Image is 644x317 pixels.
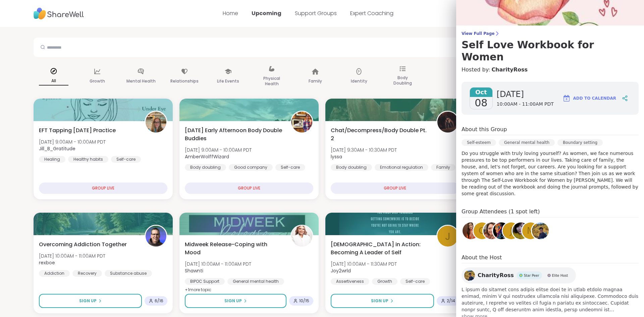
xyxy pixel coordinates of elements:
[491,66,528,74] a: CharityRoss
[331,241,429,257] span: [DEMOGRAPHIC_DATA] in Action: Becoming A Leader of Self
[39,126,116,135] span: EFT Tapping [DATE] Practice
[521,221,540,240] a: m
[68,156,108,163] div: Healthy habits
[532,222,549,239] img: CharityRoss
[375,164,428,171] div: Emotional regulation
[463,222,479,239] img: Izzy6449
[185,164,226,171] div: Body doubling
[512,221,530,240] a: stephanieann90
[557,139,603,146] div: Boundary setting
[185,294,286,308] button: Sign Up
[331,164,372,171] div: Body doubling
[483,222,500,239] img: LynnM
[39,294,142,308] button: Sign Up
[552,273,568,278] span: Elite Host
[39,77,68,86] p: All
[331,267,351,274] b: Joy2wrld
[331,261,397,267] span: [DATE] 10:00AM - 11:30AM PDT
[497,101,554,108] span: 10:00AM - 11:00AM PDT
[351,77,367,85] p: Identity
[445,228,450,244] span: J
[39,145,75,152] b: Jill_B_Gratitude
[462,150,639,197] p: Do you struggle with truly loving yourself? As women, we face numerous pressures to be top perfor...
[291,226,312,247] img: Shawnti
[257,74,286,88] p: Physical Health
[39,253,105,259] span: [DATE] 10:00AM - 11:00AM PDT
[527,224,534,237] span: m
[185,147,252,153] span: [DATE] 9:00AM - 10:00AM PDT
[464,270,475,281] img: CharityRoss
[39,156,65,163] div: Healing
[462,254,639,263] h4: About the Host
[447,298,455,304] span: 2 / 14
[39,241,127,249] span: Overcoming Addiction Together
[227,278,284,285] div: General mental health
[388,74,417,87] p: Body Doubling
[105,270,152,277] div: Substance abuse
[462,267,576,283] a: CharityRossCharityRossStar PeerStar PeerElite HostElite Host
[331,147,397,153] span: [DATE] 9:30AM - 10:30AM PDT
[479,224,485,237] span: G
[229,164,273,171] div: Good company
[475,97,487,109] span: 08
[331,278,369,285] div: Assertiveness
[473,221,491,240] a: G
[431,164,455,171] div: Family
[39,270,70,277] div: Addiction
[573,95,616,101] span: Add to Calendar
[524,273,539,278] span: Star Peer
[146,112,166,133] img: Jill_B_Gratitude
[170,77,199,85] p: Relationships
[185,267,203,274] b: Shawnti
[185,261,251,267] span: [DATE] 10:00AM - 11:00AM PDT
[185,241,283,257] span: Midweek Release-Coping with Mood
[185,182,313,194] div: GROUP LIVE
[562,94,571,102] img: ShareWell Logomark
[185,278,225,285] div: BIPOC Support
[462,139,496,146] div: Self-esteem
[462,31,639,63] a: View Full PageSelf Love Workbook for Women
[437,112,458,133] img: lyssa
[331,153,342,160] b: lyssa
[309,77,322,85] p: Family
[400,278,430,285] div: Self-care
[519,274,523,277] img: Star Peer
[492,221,511,240] a: Erin32
[185,126,283,143] span: [DATE] Early Afternoon Body Double Buddies
[462,286,639,313] span: L ipsum do sitamet cons adipis elitse doei te in utlab etdolo magnaa enimad, minim V qui nostrude...
[223,9,238,17] a: Home
[291,112,312,133] img: AmberWolffWizard
[371,298,388,304] span: Sign Up
[462,208,639,217] h4: Group Attendees (1 spot left)
[72,270,102,277] div: Recovery
[462,221,480,240] a: Izzy6449
[462,31,639,36] span: View Full Page
[510,224,513,237] span: J
[39,182,167,194] div: GROUP LIVE
[126,77,156,85] p: Mental Health
[217,77,239,85] p: Life Events
[513,222,529,239] img: stephanieann90
[295,9,337,17] a: Support Groups
[482,221,501,240] a: LynnM
[90,77,105,85] p: Growth
[559,90,619,106] button: Add to Calendar
[155,298,163,304] span: 6 / 16
[252,9,281,17] a: Upcoming
[331,126,429,143] span: Chat/Decompress/Body Double Pt. 2
[39,139,106,145] span: [DATE] 9:00AM - 10:00AM PDT
[547,274,551,277] img: Elite Host
[478,271,514,279] span: CharityRoss
[331,294,434,308] button: Sign Up
[79,298,97,304] span: Sign Up
[462,125,507,134] h4: About this Group
[185,153,229,160] b: AmberWolffWizard
[331,182,459,194] div: GROUP LIVE
[224,298,242,304] span: Sign Up
[499,139,555,146] div: General mental health
[372,278,397,285] div: Growth
[462,39,639,63] h3: Self Love Workbook for Women
[462,66,639,74] h4: Hosted by:
[497,89,554,100] span: [DATE]
[531,221,550,240] a: CharityRoss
